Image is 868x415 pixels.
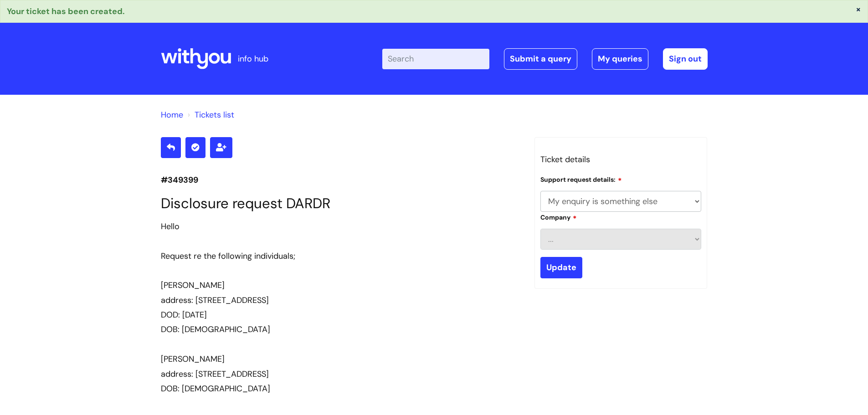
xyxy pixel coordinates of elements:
[663,48,708,69] a: Sign out
[504,48,577,69] a: Submit a query
[382,48,708,69] div: | -
[161,278,521,292] div: [PERSON_NAME]
[161,352,521,366] div: [PERSON_NAME]
[161,108,183,122] li: Solution home
[161,219,521,234] div: Hello
[161,307,521,322] div: DOD: [DATE]
[856,5,861,13] button: ×
[238,51,268,66] p: info hub
[161,173,521,187] p: #349399
[161,195,521,212] h1: Disclosure request DARDR
[592,48,648,69] a: My queries
[161,383,270,394] span: DOB: [DEMOGRAPHIC_DATA]
[540,152,702,167] h3: Ticket details
[185,108,234,122] li: Tickets list
[195,109,234,120] a: Tickets list
[161,249,521,263] div: Request re the following individuals;
[540,212,577,221] label: Company
[161,293,521,307] div: address: [STREET_ADDRESS]
[161,322,521,337] div: DOB: [DEMOGRAPHIC_DATA]
[540,174,622,184] label: Support request details:
[382,49,489,69] input: Search
[161,109,183,120] a: Home
[540,257,582,278] input: Update
[161,369,269,379] span: address: [STREET_ADDRESS]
